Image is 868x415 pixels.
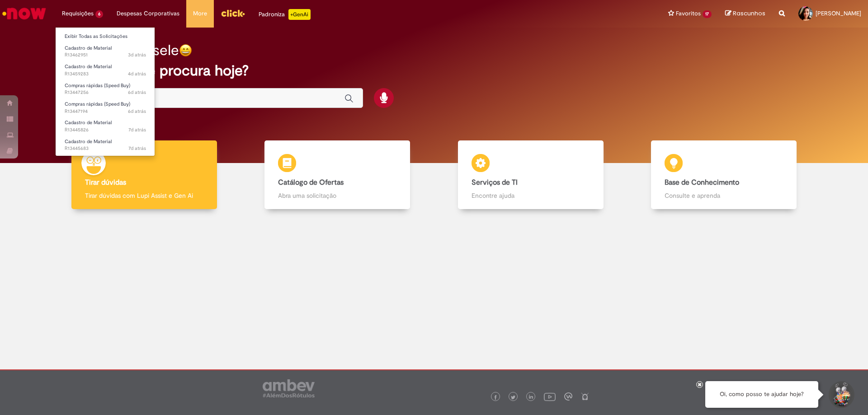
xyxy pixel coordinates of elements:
[65,63,112,70] span: Cadastro de Material
[665,178,739,187] b: Base de Conhecimento
[85,178,126,187] b: Tirar dúvidas
[259,9,311,20] div: Padroniza
[65,51,146,59] span: R13462951
[56,62,155,79] a: Aberto R13459283 : Cadastro de Material
[544,391,556,402] img: logo_footer_youtube.png
[128,126,146,133] span: 7d atrás
[56,99,155,116] a: Aberto R13447194 : Compras rápidas (Speed Buy)
[128,51,146,58] time: 29/08/2025 15:16:36
[665,191,783,200] p: Consulte e aprenda
[511,395,515,400] img: logo_footer_twitter.png
[263,379,315,397] img: logo_footer_ambev_rotulo_gray.png
[278,178,344,187] b: Catálogo de Ofertas
[85,191,203,200] p: Tirar dúvidas com Lupi Assist e Gen Ai
[65,145,146,152] span: R13445683
[65,89,146,96] span: R13447256
[128,108,146,115] time: 26/08/2025 09:59:09
[288,9,311,20] p: +GenAi
[1,5,47,23] img: ServiceNow
[65,82,130,89] span: Compras rápidas (Speed Buy)
[65,138,112,145] span: Cadastro de Material
[128,89,146,96] time: 26/08/2025 10:08:43
[703,10,712,18] span: 17
[65,119,112,126] span: Cadastro de Material
[221,6,245,20] img: click_logo_yellow_360x200.png
[816,9,861,17] span: [PERSON_NAME]
[705,381,818,408] div: Oi, como posso te ajudar hoje?
[529,395,533,400] img: logo_footer_linkedin.png
[65,108,146,115] span: R13447194
[193,9,207,18] span: More
[179,44,192,57] img: happy-face.png
[128,70,146,77] span: 4d atrás
[56,43,155,60] a: Aberto R13462951 : Cadastro de Material
[128,108,146,115] span: 6d atrás
[493,395,498,400] img: logo_footer_facebook.png
[65,101,130,107] span: Compras rápidas (Speed Buy)
[56,32,155,42] a: Exibir Todas as Solicitações
[128,126,146,133] time: 25/08/2025 17:28:02
[627,140,821,210] a: Base de Conhecimento Consulte e aprenda
[564,392,572,401] img: logo_footer_workplace.png
[62,9,94,18] span: Requisições
[55,27,155,156] ul: Requisições
[128,89,146,96] span: 6d atrás
[117,9,179,18] span: Despesas Corporativas
[725,9,765,18] a: Rascunhos
[733,9,765,18] span: Rascunhos
[434,140,627,210] a: Serviços de TI Encontre ajuda
[128,145,146,152] span: 7d atrás
[128,145,146,152] time: 25/08/2025 17:04:37
[676,9,701,18] span: Favoritos
[827,381,854,408] button: Iniciar Conversa de Suporte
[95,10,103,18] span: 6
[56,81,155,98] a: Aberto R13447256 : Compras rápidas (Speed Buy)
[65,45,112,51] span: Cadastro de Material
[56,118,155,135] a: Aberto R13445826 : Cadastro de Material
[278,191,396,200] p: Abra uma solicitação
[472,191,590,200] p: Encontre ajuda
[128,70,146,77] time: 28/08/2025 16:46:10
[241,140,434,210] a: Catálogo de Ofertas Abra uma solicitação
[472,178,518,187] b: Serviços de TI
[65,70,146,78] span: R13459283
[78,63,790,79] h2: O que você procura hoje?
[128,51,146,58] span: 3d atrás
[581,392,589,401] img: logo_footer_naosei.png
[65,126,146,134] span: R13445826
[47,140,241,210] a: Tirar dúvidas Tirar dúvidas com Lupi Assist e Gen Ai
[56,137,155,154] a: Aberto R13445683 : Cadastro de Material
